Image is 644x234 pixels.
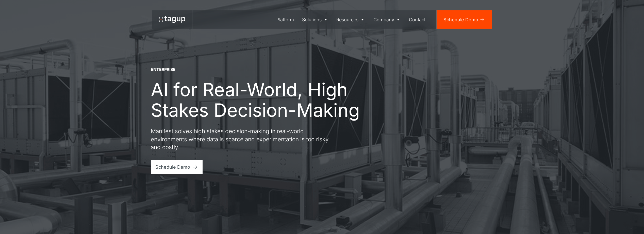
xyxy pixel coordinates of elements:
[151,79,364,120] h1: AI for Real-World, High Stakes Decision-Making
[443,16,478,23] div: Schedule Demo
[155,164,190,170] div: Schedule Demo
[333,10,370,29] a: Resources
[405,10,430,29] a: Contact
[437,10,492,29] a: Schedule Demo
[276,16,294,23] div: Platform
[151,67,175,72] div: ENTERPRISE
[273,10,298,29] a: Platform
[298,10,333,29] a: Solutions
[302,16,322,23] div: Solutions
[151,127,334,151] p: Manifest solves high stakes decision-making in real-world environments where data is scarce and e...
[369,10,405,29] a: Company
[373,16,394,23] div: Company
[409,16,425,23] div: Contact
[151,160,203,174] a: Schedule Demo
[336,16,358,23] div: Resources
